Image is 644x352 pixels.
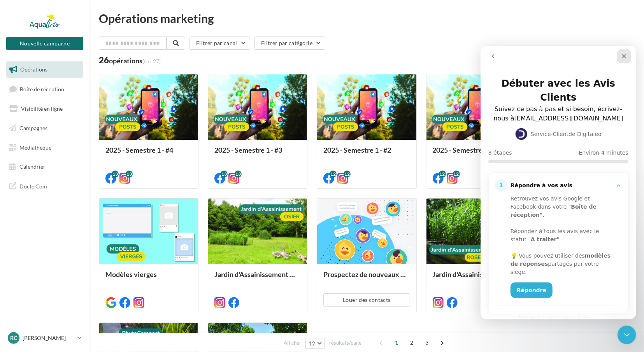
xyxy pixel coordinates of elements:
iframe: Intercom live chat [481,46,636,319]
span: résultats/page [329,339,361,347]
div: 12 [330,171,337,178]
div: 2025 - Semestre 1 - #4 [105,146,192,162]
span: Médiathèque [19,144,51,150]
iframe: Intercom live chat [618,326,636,344]
button: Filtrer par canal [190,37,250,50]
button: Marquer comme terminée [30,268,109,276]
p: [PERSON_NAME] [23,334,74,342]
div: 13 [235,171,242,178]
span: 3 [421,336,433,349]
span: Opérations [20,66,47,73]
button: 12 [305,338,325,349]
div: 26 [99,56,161,64]
div: Prospectez de nouveaux contacts [323,270,410,286]
a: Opérations [5,61,85,78]
div: Opérations marketing [99,12,635,24]
a: RC [PERSON_NAME] [6,331,83,345]
div: 12 [344,171,351,178]
div: opérations [109,57,161,64]
span: Campagnes [19,125,47,131]
div: 12 [453,171,460,178]
a: Docto'Com [5,178,85,194]
button: Filtrer par catégorie [254,37,325,50]
span: 1 [390,336,403,349]
span: Docto'Com [19,181,47,191]
button: Nouvelle campagne [6,37,83,50]
span: 2 [405,336,418,349]
div: Modèles vierges [105,270,192,286]
div: 13 [221,171,228,178]
a: Visibilité en ligne [5,101,85,117]
span: (sur 27) [142,58,161,64]
a: Médiathèque [5,139,85,156]
span: RC [10,334,17,342]
button: Louer des contacts [323,293,410,307]
span: Calendrier [19,163,46,170]
div: 2025 - Semestre 1 - #1 [433,146,519,162]
span: Visibilité en ligne [21,105,63,112]
a: Boîte de réception [5,81,85,98]
a: Campagnes [5,120,85,136]
span: Boîte de réception [20,85,64,92]
span: Afficher [284,339,301,347]
div: 2025 - Semestre 1 - #2 [323,146,410,162]
span: 12 [309,340,316,347]
div: Jardin d'Assainissement [GEOGRAPHIC_DATA] [433,270,519,286]
div: 13 [126,171,133,178]
a: Calendrier [5,159,85,175]
div: Jardin d'Assainissement Osier [214,270,301,286]
div: 12 [439,171,446,178]
div: 13 [112,171,119,178]
div: 2025 - Semestre 1 - #3 [214,146,301,162]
